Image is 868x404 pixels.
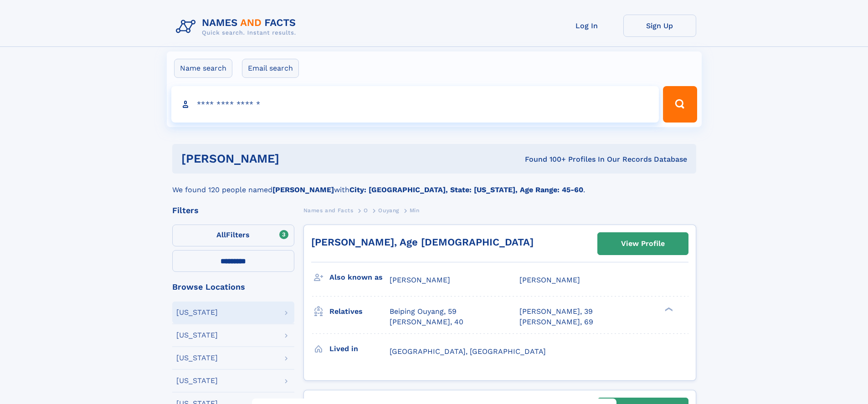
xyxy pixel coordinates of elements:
span: Ouyang [378,207,399,214]
a: [PERSON_NAME], Age [DEMOGRAPHIC_DATA] [311,236,534,248]
label: Filters [172,225,294,246]
input: search input [171,86,659,123]
h3: Relatives [329,304,390,319]
a: Ouyang [378,205,399,216]
span: Min [410,207,420,214]
a: [PERSON_NAME], 40 [390,317,463,327]
h3: Lived in [329,341,390,357]
a: Names and Facts [303,205,354,216]
h1: [PERSON_NAME] [181,153,402,164]
div: View Profile [621,233,665,254]
a: Log In [550,15,623,37]
a: [PERSON_NAME], 39 [519,307,593,317]
a: View Profile [598,233,688,255]
span: [GEOGRAPHIC_DATA], [GEOGRAPHIC_DATA] [390,347,546,356]
a: [PERSON_NAME], 69 [519,317,593,327]
span: All [216,230,226,239]
img: Logo Names and Facts [172,15,303,39]
a: O [364,205,368,216]
span: O [364,207,368,214]
div: [US_STATE] [176,309,218,316]
span: [PERSON_NAME] [390,276,450,284]
a: Sign Up [623,15,696,37]
span: [PERSON_NAME] [519,276,580,284]
h3: Also known as [329,270,390,285]
div: [US_STATE] [176,354,218,362]
b: City: [GEOGRAPHIC_DATA], State: [US_STATE], Age Range: 45-60 [349,185,583,194]
div: We found 120 people named with . [172,174,696,195]
div: [US_STATE] [176,332,218,339]
b: [PERSON_NAME] [272,185,334,194]
button: Search Button [663,86,697,123]
div: ❯ [663,307,673,312]
div: Found 100+ Profiles In Our Records Database [402,154,687,164]
label: Email search [242,59,299,78]
label: Name search [174,59,232,78]
div: Browse Locations [172,283,294,291]
div: [US_STATE] [176,377,218,384]
a: Beiping Ouyang, 59 [390,307,457,317]
div: Filters [172,206,294,215]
